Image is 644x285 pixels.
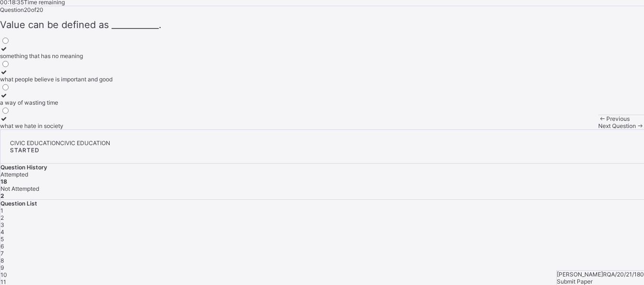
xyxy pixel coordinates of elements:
[0,228,4,236] span: 4
[60,139,110,147] span: CIVIC EDUCATION
[0,243,4,250] span: 6
[606,115,630,122] span: Previous
[0,200,37,207] span: Question List
[0,214,4,221] span: 2
[0,257,4,264] span: 8
[0,264,4,271] span: 9
[557,278,593,285] span: Submit Paper
[0,171,28,178] span: Attempted
[0,250,4,257] span: 7
[603,271,644,278] span: RQA/20/21/180
[0,271,7,278] span: 10
[0,192,4,199] b: 2
[10,147,40,154] span: STARTED
[0,221,4,228] span: 3
[0,178,7,185] b: 18
[598,122,636,129] span: Next Question
[0,236,4,243] span: 5
[0,185,39,192] span: Not Attempted
[10,139,60,147] span: CIVIC EDUCATION
[0,207,3,214] span: 1
[557,271,603,278] span: [PERSON_NAME]
[0,164,47,171] span: Question History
